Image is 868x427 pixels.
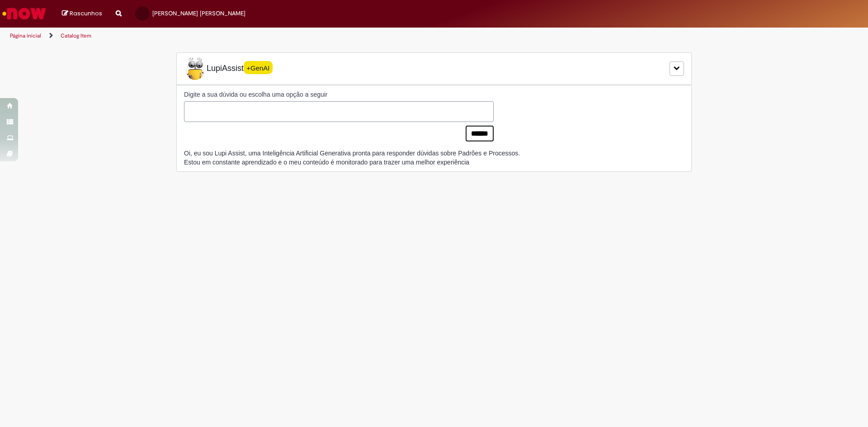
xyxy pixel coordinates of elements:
label: Digite a sua dúvida ou escolha uma opção a seguir [184,90,494,99]
span: LupiAssist [184,57,273,80]
a: Catalog Item [61,32,91,39]
a: Página inicial [10,32,41,39]
a: Rascunhos [62,9,102,18]
ul: Trilhas de página [7,28,572,44]
div: LupiLupiAssist+GenAI [176,52,692,85]
img: Lupi [184,57,207,80]
span: [PERSON_NAME] [PERSON_NAME] [152,9,245,17]
img: ServiceNow [1,5,47,23]
span: +GenAI [244,61,273,74]
div: Oi, eu sou Lupi Assist, uma Inteligência Artificial Generativa pronta para responder dúvidas sobr... [184,149,520,167]
span: Rascunhos [70,9,102,18]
